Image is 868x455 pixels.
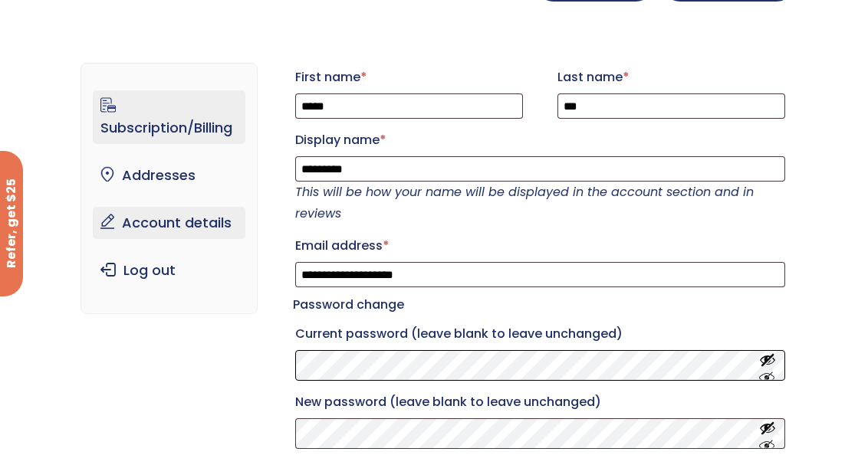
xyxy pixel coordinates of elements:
legend: Password change [293,294,404,316]
button: Show password [759,420,776,448]
a: Addresses [93,159,245,191]
em: This will be how your name will be displayed in the account section and in reviews [295,183,754,222]
a: Subscription/Billing [93,90,245,144]
label: Last name [557,65,785,90]
button: Show password [759,352,776,380]
label: Current password (leave blank to leave unchanged) [295,322,785,346]
label: First name [295,65,523,90]
a: Account details [93,207,245,239]
a: Log out [93,254,245,286]
nav: Account pages [81,63,257,314]
label: New password (leave blank to leave unchanged) [295,390,785,414]
label: Email address [295,234,785,258]
label: Display name [295,128,785,152]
